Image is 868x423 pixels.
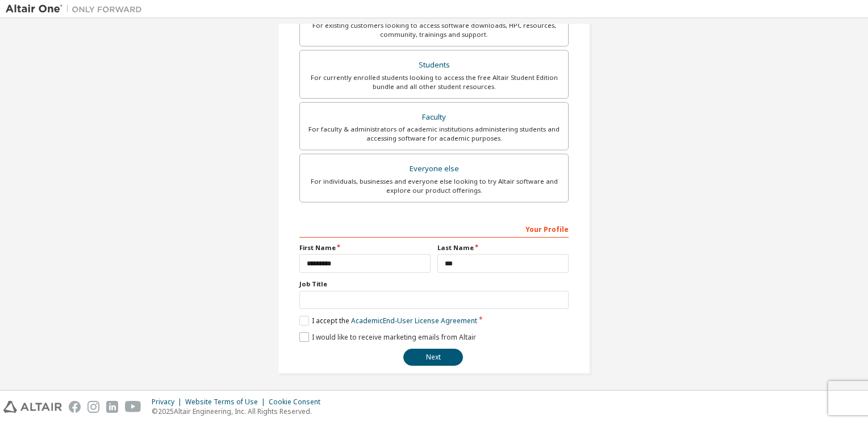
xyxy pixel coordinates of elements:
label: Last Name [437,243,569,252]
div: Cookie Consent [269,397,327,407]
div: Your Profile [299,219,569,238]
div: Students [307,57,561,73]
img: Altair One [6,3,148,15]
img: instagram.svg [87,401,99,413]
div: Privacy [152,397,185,407]
div: Everyone else [307,161,561,177]
p: © 2025 Altair Engineering, Inc. All Rights Reserved. [152,407,327,416]
div: For individuals, businesses and everyone else looking to try Altair software and explore our prod... [307,177,561,195]
label: I accept the [299,316,477,325]
label: First Name [299,243,431,252]
a: Academic End-User License Agreement [351,316,477,325]
div: Faculty [307,109,561,125]
div: For existing customers looking to access software downloads, HPC resources, community, trainings ... [307,21,561,39]
div: For faculty & administrators of academic institutions administering students and accessing softwa... [307,125,561,143]
label: Job Title [299,280,569,289]
div: Website Terms of Use [185,397,269,407]
img: linkedin.svg [106,401,118,413]
div: For currently enrolled students looking to access the free Altair Student Edition bundle and all ... [307,73,561,91]
button: Next [403,349,463,366]
img: youtube.svg [125,401,141,413]
label: I would like to receive marketing emails from Altair [299,332,476,342]
img: altair_logo.svg [3,401,62,413]
img: facebook.svg [69,401,81,413]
